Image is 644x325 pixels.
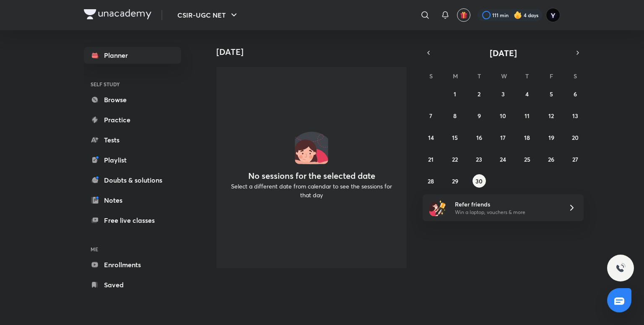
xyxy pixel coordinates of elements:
a: Playlist [84,152,181,168]
img: streak [514,11,522,19]
button: September 27, 2025 [569,152,582,166]
img: No events [295,131,328,164]
abbr: September 25, 2025 [524,155,530,163]
abbr: September 7, 2025 [429,112,432,120]
abbr: September 5, 2025 [550,90,553,98]
button: September 9, 2025 [473,109,486,122]
abbr: September 17, 2025 [500,134,506,142]
button: September 3, 2025 [496,87,510,101]
abbr: September 2, 2025 [478,90,480,98]
button: September 30, 2025 [473,174,486,188]
button: September 25, 2025 [520,152,534,166]
abbr: September 29, 2025 [452,177,458,185]
button: CSIR-UGC NET [172,7,244,23]
button: September 20, 2025 [569,131,582,144]
a: Planner [84,47,181,64]
abbr: September 13, 2025 [572,112,578,120]
abbr: Friday [550,72,553,80]
img: Company Logo [84,9,151,19]
h6: Refer friends [455,200,558,209]
button: September 15, 2025 [448,131,462,144]
button: September 18, 2025 [520,131,534,144]
button: [DATE] [434,47,572,59]
button: September 2, 2025 [473,87,486,101]
a: Notes [84,192,181,209]
a: Company Logo [84,9,151,21]
abbr: September 15, 2025 [452,134,458,142]
button: September 24, 2025 [496,152,510,166]
abbr: September 24, 2025 [500,155,506,163]
abbr: Wednesday [501,72,507,80]
abbr: September 21, 2025 [428,155,434,163]
h6: ME [84,242,181,256]
abbr: Saturday [574,72,577,80]
abbr: September 8, 2025 [453,112,457,120]
abbr: September 26, 2025 [548,155,554,163]
button: September 19, 2025 [545,131,558,144]
abbr: September 11, 2025 [525,112,530,120]
button: September 12, 2025 [545,109,558,122]
a: Saved [84,276,181,293]
button: September 21, 2025 [424,152,438,166]
button: September 29, 2025 [448,174,462,188]
button: September 7, 2025 [424,109,438,122]
img: ttu [615,263,626,273]
abbr: September 4, 2025 [525,90,529,98]
a: Free live classes [84,212,181,229]
button: September 28, 2025 [424,174,438,188]
button: September 13, 2025 [569,109,582,122]
abbr: September 20, 2025 [572,134,579,142]
button: September 11, 2025 [520,109,534,122]
abbr: September 18, 2025 [524,134,530,142]
abbr: September 19, 2025 [548,134,554,142]
img: referral [429,199,446,216]
abbr: Monday [453,72,458,80]
abbr: September 12, 2025 [548,112,554,120]
abbr: September 23, 2025 [476,155,482,163]
img: avatar [460,11,467,19]
a: Browse [84,91,181,108]
img: Yedhukrishna Nambiar [546,8,560,22]
button: September 6, 2025 [569,87,582,101]
abbr: Sunday [429,72,433,80]
abbr: September 10, 2025 [500,112,506,120]
a: Tests [84,132,181,148]
abbr: September 14, 2025 [428,134,434,142]
abbr: September 3, 2025 [501,90,505,98]
abbr: September 6, 2025 [574,90,577,98]
button: September 4, 2025 [520,87,534,101]
abbr: September 9, 2025 [478,112,481,120]
button: September 22, 2025 [448,152,462,166]
abbr: Thursday [525,72,529,80]
abbr: September 22, 2025 [452,155,458,163]
abbr: September 16, 2025 [476,134,482,142]
p: Win a laptop, vouchers & more [455,209,558,216]
h6: SELF STUDY [84,77,181,91]
abbr: September 28, 2025 [428,177,434,185]
button: September 5, 2025 [545,87,558,101]
abbr: September 27, 2025 [572,155,578,163]
button: September 8, 2025 [448,109,462,122]
button: September 1, 2025 [448,87,462,101]
button: September 16, 2025 [473,131,486,144]
abbr: September 30, 2025 [475,177,483,185]
button: September 26, 2025 [545,152,558,166]
button: September 23, 2025 [473,152,486,166]
button: September 10, 2025 [496,109,510,122]
a: Enrollments [84,256,181,273]
span: [DATE] [490,47,517,59]
p: Select a different date from calendar to see the sessions for that day [226,182,397,199]
h4: [DATE] [216,47,413,57]
abbr: September 1, 2025 [454,90,456,98]
button: September 17, 2025 [496,131,510,144]
button: avatar [457,8,470,22]
h4: No sessions for the selected date [248,171,375,181]
a: Doubts & solutions [84,172,181,188]
abbr: Tuesday [478,72,481,80]
button: September 14, 2025 [424,131,438,144]
a: Practice [84,111,181,128]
